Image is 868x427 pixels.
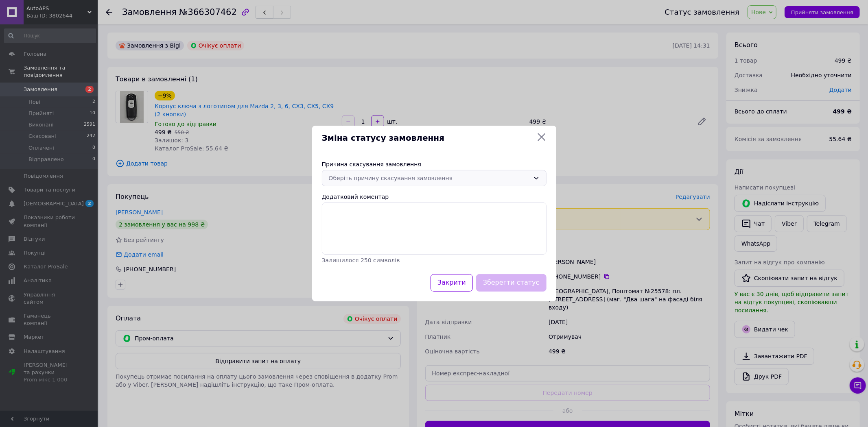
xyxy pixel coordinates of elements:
[431,274,473,292] button: Закрити
[329,174,530,183] div: Оберіть причину скасування замовлення
[322,132,533,144] span: Зміна статусу замовлення
[322,160,547,168] div: Причина скасування замовлення
[322,257,400,264] span: Залишилося 250 символів
[322,194,389,200] label: Додатковий коментар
